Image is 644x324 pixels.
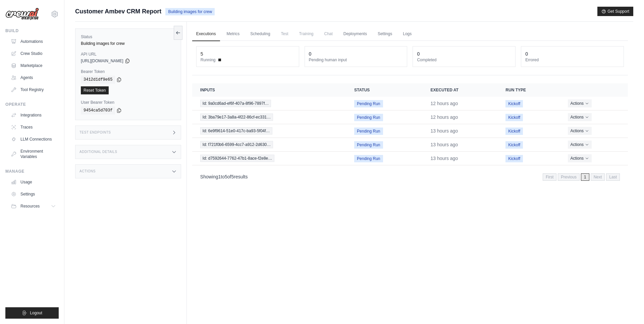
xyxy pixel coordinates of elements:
code: 9454ca5d703f [81,106,115,114]
dt: Completed [417,57,511,63]
nav: Pagination [543,173,620,181]
a: Crew Studio [8,48,59,59]
a: View execution details for Id [200,100,338,107]
span: 1 [581,173,589,181]
span: Customer Ambev CRM Report [75,7,161,16]
img: Logo [5,8,39,20]
div: 0 [309,51,312,57]
a: Deployments [339,27,371,41]
span: Last [606,173,620,181]
span: Resources [20,204,40,209]
a: Usage [8,177,59,187]
button: Actions for execution [568,154,592,162]
span: Running [201,57,216,63]
time: August 26, 2025 at 22:45 BST [430,114,458,120]
button: Resources [8,201,59,212]
span: Test [277,27,292,40]
button: Actions for execution [568,113,592,121]
a: Logs [399,27,416,41]
span: Pending Run [354,114,383,121]
nav: Pagination [192,168,628,185]
span: Pending Run [354,128,383,135]
th: Executed at [422,83,497,97]
span: Pending Run [354,141,383,149]
span: Id: f721f0b6-6599-4cc7-a912-2d630… [200,141,273,148]
a: Executions [192,27,220,41]
a: Automations [8,36,59,47]
a: View execution details for Id [200,127,338,135]
label: API URL [81,52,175,57]
time: August 26, 2025 at 22:47 BST [430,101,458,106]
span: Id: d7592644-7762-47b1-8ace-f2e8e… [200,155,275,162]
span: Kickoff [505,100,523,107]
h3: Actions [79,169,96,173]
span: Next [591,173,605,181]
span: First [543,173,556,181]
time: August 26, 2025 at 22:31 BST [430,142,458,147]
time: August 26, 2025 at 22:31 BST [430,156,458,161]
div: 5 [201,51,203,57]
span: 5 [225,174,227,179]
a: Traces [8,122,59,133]
a: View execution details for Id [200,141,338,148]
p: Showing to of results [200,173,248,180]
a: Settings [8,189,59,199]
a: Scheduling [246,27,274,41]
span: Kickoff [505,114,523,121]
dt: Pending human input [309,57,403,63]
th: Run Type [497,83,559,97]
div: Operate [5,102,59,107]
label: User Bearer Token [81,100,175,105]
span: Training is not available until the deployment is complete [295,27,318,40]
label: Status [81,34,175,39]
section: Crew executions table [192,83,628,185]
span: 1 [218,174,221,179]
a: Environment Variables [8,146,59,162]
span: Id: 3ba79e17-3a8a-4f22-86cf-ec331… [200,113,273,121]
div: Building images for crew [81,41,175,46]
span: 5 [231,174,234,179]
div: 0 [525,51,528,57]
span: Previous [558,173,580,181]
th: Status [346,83,422,97]
span: Id: 6e9f9614-51e0-417c-ba93-5f04f… [200,127,272,135]
a: Marketplace [8,60,59,71]
span: Pending Run [354,100,383,107]
label: Bearer Token [81,69,175,74]
a: Metrics [223,27,244,41]
span: Logout [30,310,42,316]
span: [URL][DOMAIN_NAME] [81,58,123,64]
dt: Errored [525,57,620,63]
a: Agents [8,72,59,83]
div: Manage [5,169,59,174]
h3: Test Endpoints [79,131,111,135]
span: Building images for crew [165,8,215,15]
a: Reset Token [81,86,109,94]
code: 3412d1df9e65 [81,76,115,84]
button: Actions for execution [568,141,592,149]
div: Build [5,28,59,33]
button: Actions for execution [568,127,592,135]
button: Get Support [597,7,633,16]
span: Kickoff [505,141,523,149]
span: Chat is not available until the deployment is complete [320,27,337,40]
time: August 26, 2025 at 22:32 BST [430,128,458,134]
a: View execution details for Id [200,155,338,162]
a: LLM Connections [8,134,59,145]
th: Inputs [192,83,346,97]
a: Tool Registry [8,84,59,95]
span: Kickoff [505,128,523,135]
h3: Additional Details [79,150,117,154]
span: Id: 9a0cd6ad-ef6f-407a-8f96-7897f… [200,100,271,107]
span: Pending Run [354,155,383,162]
a: Integrations [8,110,59,120]
a: Settings [374,27,396,41]
button: Actions for execution [568,99,592,107]
div: 0 [417,51,420,57]
span: Kickoff [505,155,523,162]
button: Logout [5,307,59,319]
a: View execution details for Id [200,113,338,121]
